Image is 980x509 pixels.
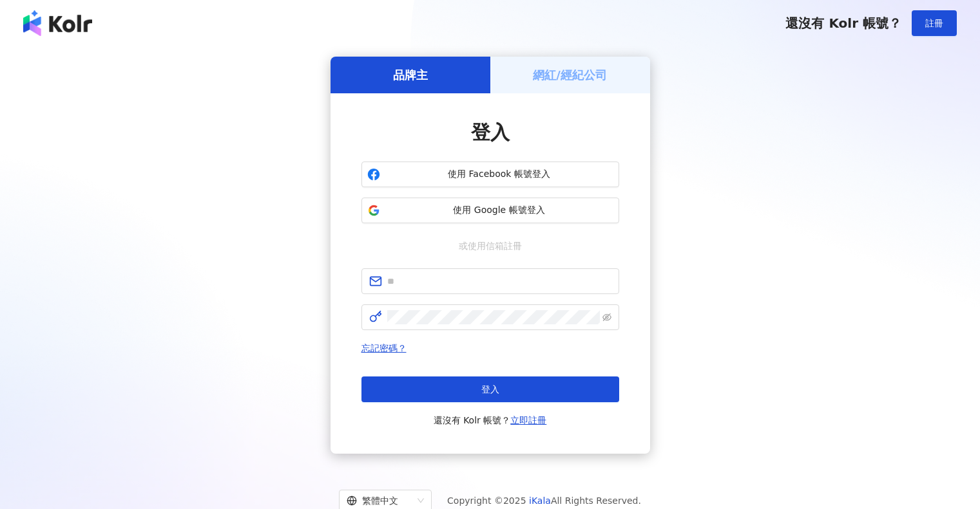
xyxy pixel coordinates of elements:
a: iKala [529,495,551,506]
h5: 品牌主 [393,67,428,83]
span: 使用 Google 帳號登入 [385,204,613,217]
span: 登入 [481,384,499,394]
span: 使用 Facebook 帳號登入 [385,168,613,181]
img: logo [23,10,92,36]
h5: 網紅/經紀公司 [533,67,607,83]
button: 使用 Facebook 帳號登入 [361,162,619,187]
a: 忘記密碼？ [361,343,407,353]
span: 註冊 [925,18,943,28]
span: 還沒有 Kolr 帳號？ [785,15,901,31]
button: 註冊 [912,10,957,36]
span: 或使用信箱註冊 [450,239,531,253]
button: 登入 [361,376,619,402]
button: 使用 Google 帳號登入 [361,198,619,223]
span: Copyright © 2025 All Rights Reserved. [447,493,641,508]
a: 立即註冊 [510,415,546,425]
span: eye-invisible [602,313,611,322]
span: 還沒有 Kolr 帳號？ [434,412,547,428]
span: 登入 [471,121,510,143]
